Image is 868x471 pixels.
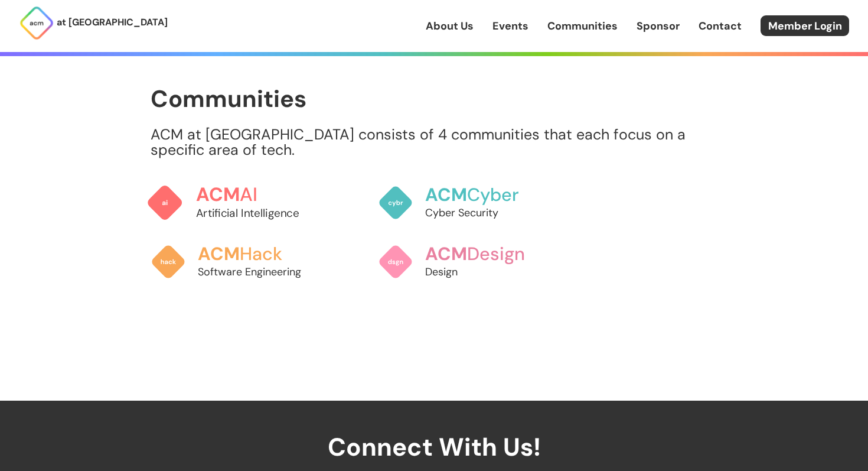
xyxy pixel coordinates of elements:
[378,244,413,280] img: ACM Design
[146,184,184,221] img: ACM AI
[761,15,849,36] a: Member Login
[198,244,322,264] h3: Hack
[19,5,168,41] a: at [GEOGRAPHIC_DATA]
[208,401,660,461] h2: Connect With Us!
[196,182,240,206] span: ACM
[151,232,322,291] a: ACMHackSoftware Engineering
[196,184,327,205] h3: AI
[425,264,549,280] p: Design
[547,18,618,34] a: Communities
[637,18,680,34] a: Sponsor
[425,242,467,265] span: ACM
[57,15,168,30] p: at [GEOGRAPHIC_DATA]
[425,183,467,206] span: ACM
[19,5,54,41] img: ACM Logo
[198,242,240,265] span: ACM
[425,185,549,205] h3: Cyber
[196,205,327,221] p: Artificial Intelligence
[699,18,742,34] a: Contact
[378,232,549,291] a: ACMDesignDesign
[146,171,327,233] a: ACMAIArtificial Intelligence
[151,244,186,280] img: ACM Hack
[378,185,413,220] img: ACM Cyber
[378,173,549,232] a: ACMCyberCyber Security
[492,18,528,34] a: Events
[151,127,717,158] p: ACM at [GEOGRAPHIC_DATA] consists of 4 communities that each focus on a specific area of tech.
[426,18,474,34] a: About Us
[151,86,717,112] h1: Communities
[425,244,549,264] h3: Design
[425,205,549,220] p: Cyber Security
[198,264,322,280] p: Software Engineering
